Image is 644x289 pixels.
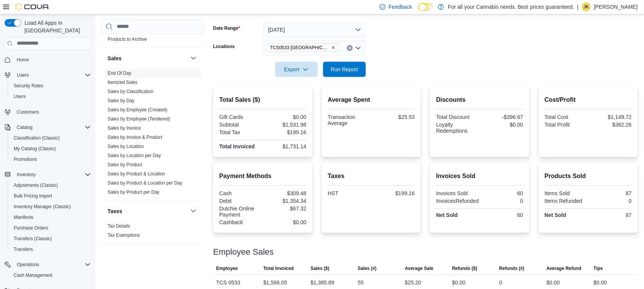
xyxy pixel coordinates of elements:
strong: Net Sold [436,212,458,218]
div: Cash [219,190,261,196]
div: $1,531.98 [264,122,306,128]
h2: Payment Methods [219,172,306,181]
p: | [577,2,579,11]
div: Total Cost [545,114,587,120]
a: Users [11,92,29,101]
span: My Catalog (Classic) [14,146,56,152]
button: Inventory [14,170,39,179]
h2: Cost/Profit [545,95,632,104]
span: My Catalog (Classic) [11,144,91,153]
button: Purchase Orders [8,223,94,233]
span: Classification (Classic) [11,133,91,143]
div: $1,731.14 [264,143,306,149]
div: Total Profit [545,122,587,128]
h2: Discounts [436,95,523,104]
h2: Products Sold [545,172,632,181]
p: For all your Cannabis needs. Best prices guaranteed. [448,2,574,11]
span: Sales by Employee (Created) [108,107,167,113]
button: Users [14,71,32,80]
button: Transfers [8,244,94,255]
span: Tax Details [108,223,130,230]
a: My Catalog (Classic) [11,144,59,153]
span: Users [14,71,91,80]
div: HST [328,190,370,196]
span: Operations [14,260,91,269]
span: Employee [216,265,238,271]
span: Run Report [331,66,358,73]
span: Purchase Orders [14,225,48,231]
a: Promotions [11,155,40,164]
span: Customers [17,109,39,115]
div: $309.48 [264,190,306,196]
div: Debit [219,198,261,204]
a: Classification (Classic) [11,133,63,143]
h2: Invoices Sold [436,172,523,181]
button: Users [8,91,94,102]
a: Inventory Manager (Classic) [11,202,74,211]
span: Average Sale [405,265,434,271]
button: [DATE] [264,22,366,37]
div: Products [101,26,204,47]
div: $1,566.05 [263,278,287,287]
div: $0.00 [264,219,306,225]
a: End Of Day [108,71,131,76]
button: Manifests [8,212,94,223]
span: Sales by Location per Day [108,153,161,159]
a: Sales by Invoice [108,126,141,131]
span: Home [14,55,91,64]
a: Sales by Location [108,144,144,149]
span: Sales by Product [108,162,142,168]
button: My Catalog (Classic) [8,143,94,154]
button: Home [2,54,94,65]
button: Inventory [2,169,94,180]
div: 0 [499,278,502,287]
a: Transfers [11,245,36,254]
span: Sales by Invoice & Product [108,135,162,141]
a: Itemized Sales [108,80,138,85]
span: Catalog [14,123,91,132]
span: Users [11,92,91,101]
button: Security Roles [8,80,94,91]
span: Bulk Pricing Import [14,193,52,199]
div: $199.16 [373,190,415,196]
a: Transfers (Classic) [11,234,55,243]
span: Sales (#) [358,265,377,271]
div: $25.20 [405,278,422,287]
span: Adjustments (Classic) [14,182,58,188]
span: Export [280,62,313,77]
span: Bulk Pricing Import [11,191,91,201]
div: $1,385.89 [311,278,334,287]
img: Cova [15,3,50,11]
p: [PERSON_NAME] [594,2,638,11]
span: Sales by Employee (Tendered) [108,116,170,122]
span: Manifests [14,214,33,220]
button: Export [275,62,318,77]
h3: Taxes [108,207,122,215]
div: $25.53 [373,114,415,120]
h2: Taxes [328,172,415,181]
span: Transfers [14,246,33,252]
span: Promotions [11,155,91,164]
div: $67.32 [264,206,306,212]
strong: Net Sold [545,212,567,218]
button: Open list of options [355,45,361,51]
span: Refunds (#) [499,265,525,271]
div: $0.00 [594,278,607,287]
span: Manifests [11,213,91,222]
div: $1,354.34 [264,198,306,204]
a: Tax Details [108,224,130,229]
div: -$396.67 [481,114,523,120]
button: Inventory Manager (Classic) [8,201,94,212]
span: Sales by Classification [108,89,153,95]
div: InvoicesRefunded [436,198,479,204]
input: Dark Mode [418,3,434,11]
a: Security Roles [11,81,46,90]
span: Customers [14,107,91,117]
a: Sales by Day [108,98,135,104]
a: Sales by Product per Day [108,190,159,195]
a: Manifests [11,213,36,222]
h2: Total Sales ($) [219,95,306,104]
span: TCS0533 Richmond [267,43,339,52]
div: $0.00 [264,114,306,120]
